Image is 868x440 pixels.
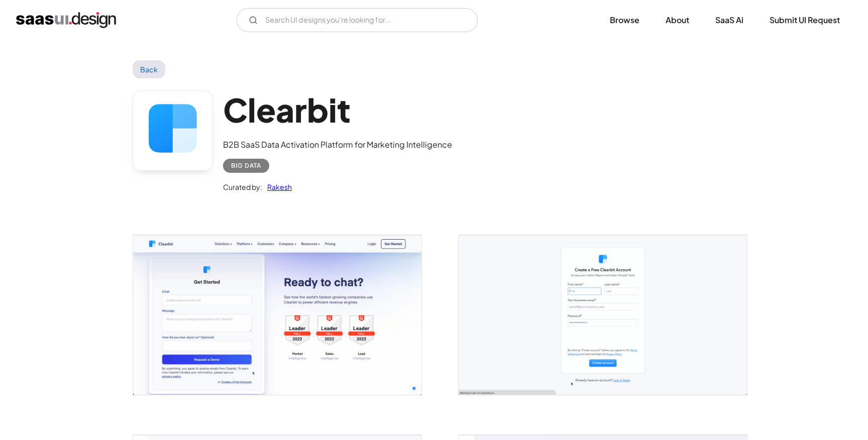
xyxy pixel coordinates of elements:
[133,60,165,78] a: Back
[16,12,116,28] a: home
[262,181,292,193] a: Rakesh
[231,160,261,172] div: Big Data
[223,139,452,151] div: B2B SaaS Data Activation Platform for Marketing Intelligence
[223,181,262,193] div: Curated by:
[598,9,652,31] a: Browse
[703,9,755,31] a: SaaS Ai
[133,235,421,394] a: open lightbox
[133,235,421,394] img: 642417eeb999f313aae9725a_Clearbit%20Get%20Started.png
[654,9,701,31] a: About
[237,8,478,32] input: Search UI designs you're looking for...
[237,8,478,32] form: Email Form
[459,235,747,394] a: open lightbox
[757,9,852,31] a: Submit UI Request
[459,235,747,394] img: 642417ed75222ad03b56f6ee_Clearbit%20Create%20Free%20Account.png
[223,90,452,129] h1: Clearbit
